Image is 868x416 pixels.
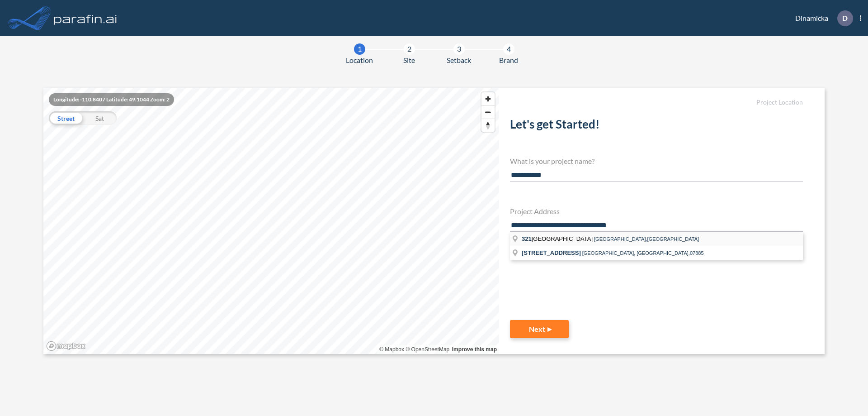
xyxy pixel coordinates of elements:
div: Street [49,111,83,125]
span: Location [346,55,373,66]
span: [GEOGRAPHIC_DATA], [GEOGRAPHIC_DATA],07885 [582,250,704,256]
h4: Project Address [510,207,803,215]
h4: What is your project name? [510,157,803,165]
span: [GEOGRAPHIC_DATA] [522,235,594,242]
div: Sat [83,111,117,125]
div: 3 [453,43,465,55]
img: logo [52,9,119,27]
canvas: Map [43,88,499,354]
p: D [842,14,848,22]
button: Zoom out [481,105,495,119]
a: Improve this map [452,346,497,353]
div: Longitude: -110.8407 Latitude: 49.1044 Zoom: 2 [49,93,174,106]
a: Mapbox [379,346,404,353]
a: OpenStreetMap [406,346,449,353]
span: [GEOGRAPHIC_DATA],[GEOGRAPHIC_DATA] [594,236,699,242]
button: Zoom in [481,92,495,105]
span: Brand [499,55,518,66]
span: Setback [447,55,471,66]
a: Mapbox homepage [46,341,86,351]
div: Dinamicka [782,10,861,26]
span: [STREET_ADDRESS] [522,249,581,256]
div: 1 [354,43,365,55]
button: Next [510,320,569,338]
h5: Project Location [510,99,803,106]
span: 321 [522,235,532,242]
button: Reset bearing to north [481,119,495,132]
div: 2 [404,43,415,55]
h2: Let's get Started! [510,117,803,135]
span: Zoom out [481,106,495,119]
div: 4 [503,43,514,55]
span: Site [403,55,415,66]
